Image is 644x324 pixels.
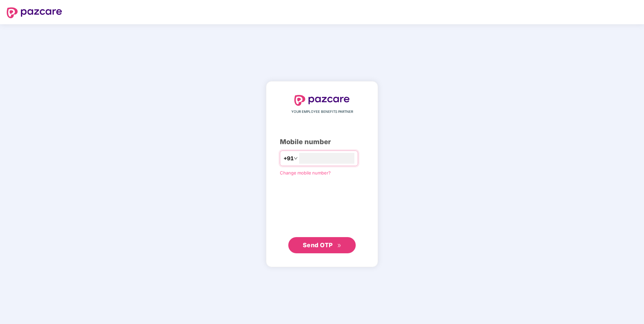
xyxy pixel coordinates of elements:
[303,241,333,249] span: Send OTP
[291,109,353,115] span: YOUR EMPLOYEE BENEFITS PARTNER
[280,170,331,175] a: Change mobile number?
[294,156,298,160] span: down
[284,154,294,163] span: +91
[7,7,62,18] img: logo
[280,137,364,147] div: Mobile number
[294,95,350,106] img: logo
[337,244,342,248] span: double-right
[288,237,356,253] button: Send OTPdouble-right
